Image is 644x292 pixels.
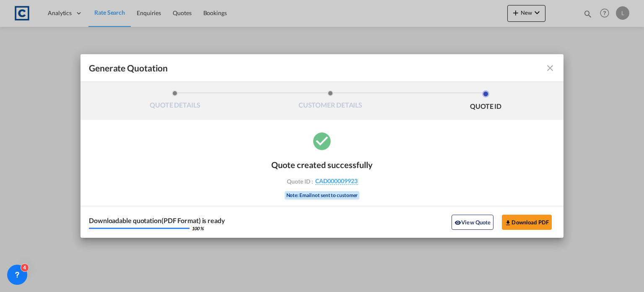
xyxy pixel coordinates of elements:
div: Quote ID : [273,177,371,185]
md-dialog: Generate QuotationQUOTE ... [80,54,563,238]
md-icon: icon-eye [454,219,461,226]
div: Quote created successfully [271,160,373,170]
button: icon-eyeView Quote [452,215,493,230]
div: 100 % [192,226,204,231]
md-icon: icon-close fg-AAA8AD cursor m-0 [545,63,555,73]
li: QUOTE ID [408,90,563,113]
div: Downloadable quotation(PDF Format) is ready [89,217,225,224]
span: CAD000009923 [315,177,358,185]
li: QUOTE DETAILS [97,90,253,113]
li: CUSTOMER DETAILS [253,90,408,113]
div: Note: Email not sent to customer [285,191,360,200]
button: Download PDF [502,215,552,230]
md-icon: icon-download [505,219,512,226]
md-icon: icon-checkbox-marked-circle [312,130,332,151]
span: Generate Quotation [89,63,168,74]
